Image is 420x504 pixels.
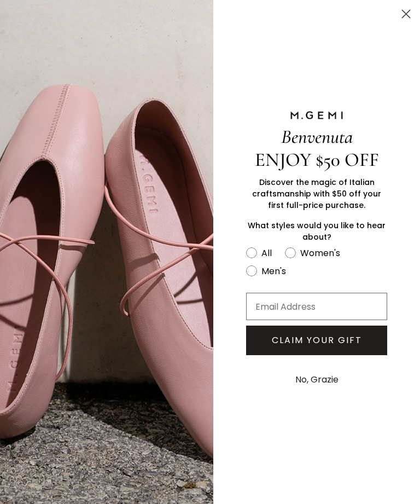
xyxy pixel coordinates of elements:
img: M.GEMI [289,111,344,120]
span: Benvenuta [281,125,353,148]
div: Women's [300,246,340,260]
span: ENJOY $50 OFF [255,148,379,171]
div: All [261,246,272,260]
button: Close dialog [396,4,416,24]
button: No, Grazie [290,366,344,393]
span: Discover the magic of Italian craftsmanship with $50 off your first full-price purchase. [252,177,381,211]
span: What styles would you like to hear about? [248,220,386,242]
div: Men's [261,264,286,278]
button: CLAIM YOUR GIFT [246,326,387,355]
input: Email Address [246,293,387,320]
